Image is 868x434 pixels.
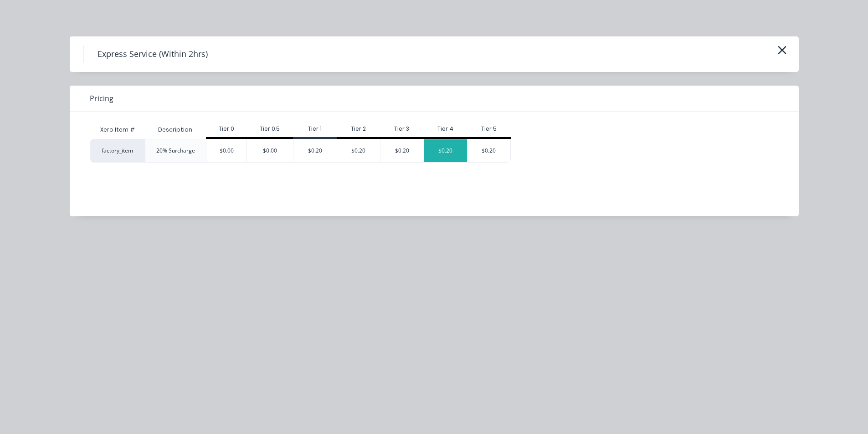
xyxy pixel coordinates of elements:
div: Tier 4 [424,125,467,133]
div: Tier 5 [467,125,511,133]
div: Description [151,118,200,141]
div: $0.20 [337,139,380,162]
div: $0.20 [293,139,337,162]
div: $0.20 [424,139,467,162]
div: factory_item [90,139,145,163]
span: Pricing [90,93,113,104]
div: $0.00 [247,139,293,162]
div: Tier 0.5 [247,125,293,133]
h4: Express Service (Within 2hrs) [83,46,221,63]
div: $0.20 [380,139,424,162]
div: $0.00 [206,139,247,162]
div: Tier 0 [206,125,247,133]
div: Xero Item # [90,121,145,139]
div: $0.20 [467,139,510,162]
div: 20% Surcharge [156,147,195,155]
div: Tier 3 [380,125,424,133]
div: Tier 1 [293,125,337,133]
div: Tier 2 [337,125,380,133]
